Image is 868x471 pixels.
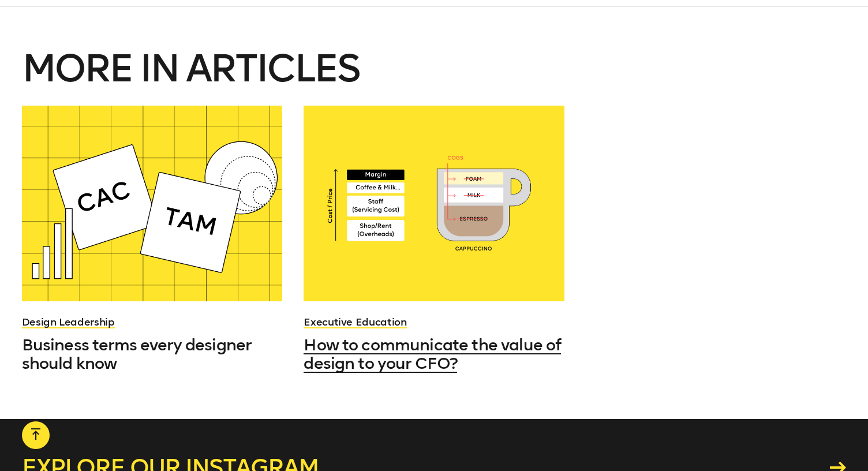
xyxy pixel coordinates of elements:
[22,336,282,373] a: Business terms every designer should know
[304,335,561,373] span: How to communicate the value of design to your CFO?
[304,336,564,373] a: How to communicate the value of design to your CFO?
[304,316,406,328] a: Executive Education
[22,335,252,373] span: Business terms every designer should know
[22,316,115,328] a: Design Leadership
